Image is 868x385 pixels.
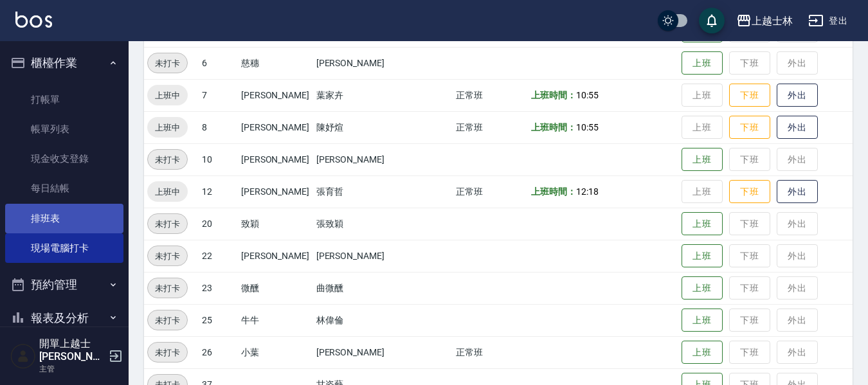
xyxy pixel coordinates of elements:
td: 葉家卉 [313,79,453,111]
button: 上班 [682,148,723,172]
button: 上班 [682,244,723,268]
span: 未打卡 [148,217,187,231]
td: 正常班 [453,336,528,368]
span: 上班中 [147,89,188,102]
span: 10:55 [576,122,599,132]
a: 現場電腦打卡 [5,233,123,263]
td: 正常班 [453,175,528,208]
td: [PERSON_NAME] [238,143,313,175]
button: 下班 [729,180,770,204]
button: 報表及分析 [5,301,123,335]
button: 櫃檯作業 [5,46,123,80]
a: 帳單列表 [5,114,123,144]
button: 上班 [682,51,723,75]
td: 20 [199,208,238,240]
h5: 開單上越士[PERSON_NAME] [39,337,105,363]
td: 22 [199,240,238,272]
td: [PERSON_NAME] [313,47,453,79]
td: 林偉倫 [313,304,453,336]
td: 小葉 [238,336,313,368]
button: 上班 [682,341,723,364]
td: 6 [199,47,238,79]
button: 上班 [682,276,723,300]
a: 打帳單 [5,85,123,114]
button: 下班 [729,84,770,107]
td: 曲微醺 [313,272,453,304]
p: 主管 [39,363,105,375]
b: 上班時間： [531,90,576,100]
td: [PERSON_NAME] [238,79,313,111]
td: [PERSON_NAME] [238,111,313,143]
img: Person [10,343,36,369]
td: 23 [199,272,238,304]
td: 7 [199,79,238,111]
td: [PERSON_NAME] [238,240,313,272]
div: 上越士林 [752,13,793,29]
a: 每日結帳 [5,174,123,203]
td: 牛牛 [238,304,313,336]
td: 10 [199,143,238,175]
button: 外出 [777,116,818,139]
button: save [699,8,725,33]
b: 上班時間： [531,186,576,197]
td: 26 [199,336,238,368]
span: 12:18 [576,186,599,197]
img: Logo [15,12,52,28]
td: 25 [199,304,238,336]
td: [PERSON_NAME] [313,143,453,175]
button: 登出 [803,9,853,33]
button: 上班 [682,309,723,332]
button: 上越士林 [731,8,798,34]
a: 現金收支登錄 [5,144,123,174]
td: 張致穎 [313,208,453,240]
button: 預約管理 [5,268,123,301]
td: 正常班 [453,111,528,143]
button: 外出 [777,84,818,107]
td: 正常班 [453,79,528,111]
td: [PERSON_NAME] [313,240,453,272]
td: 微醺 [238,272,313,304]
span: 10:55 [576,90,599,100]
span: 未打卡 [148,346,187,359]
span: 未打卡 [148,153,187,166]
td: [PERSON_NAME] [238,175,313,208]
span: 上班中 [147,121,188,134]
a: 排班表 [5,204,123,233]
td: [PERSON_NAME] [313,336,453,368]
button: 下班 [729,116,770,139]
td: 致穎 [238,208,313,240]
button: 上班 [682,212,723,236]
span: 未打卡 [148,314,187,327]
span: 未打卡 [148,57,187,70]
td: 慈穗 [238,47,313,79]
td: 12 [199,175,238,208]
b: 上班時間： [531,122,576,132]
td: 張育哲 [313,175,453,208]
td: 8 [199,111,238,143]
span: 未打卡 [148,282,187,295]
td: 陳妤煊 [313,111,453,143]
span: 上班中 [147,185,188,199]
button: 外出 [777,180,818,204]
span: 未打卡 [148,249,187,263]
